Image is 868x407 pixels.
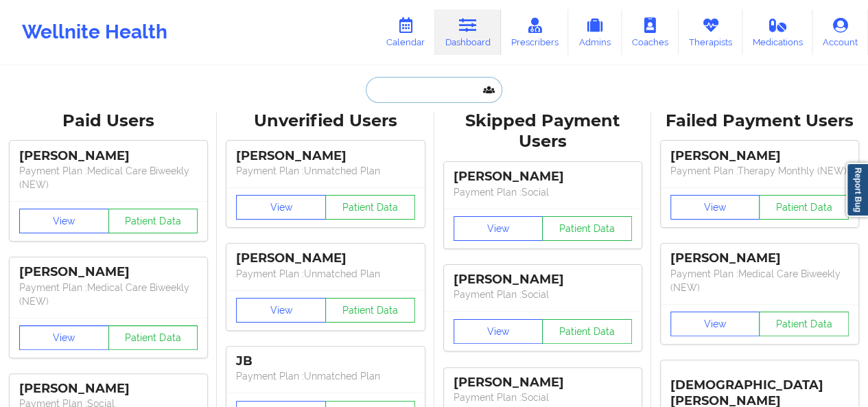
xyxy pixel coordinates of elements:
div: JB [236,353,414,369]
p: Payment Plan : Medical Care Biweekly (NEW) [19,281,198,308]
a: Therapists [679,10,742,55]
div: [PERSON_NAME] [454,375,632,391]
p: Payment Plan : Social [454,391,632,404]
button: Patient Data [759,312,849,336]
p: Payment Plan : Unmatched Plan [236,369,414,383]
div: [PERSON_NAME] [236,148,414,164]
p: Payment Plan : Unmatched Plan [236,164,414,178]
a: Coaches [622,10,679,55]
button: Patient Data [542,216,632,241]
button: View [454,216,543,241]
button: Patient Data [108,209,198,233]
button: Patient Data [542,319,632,344]
button: View [19,209,109,233]
button: View [670,312,760,336]
div: [PERSON_NAME] [19,264,198,280]
button: View [19,325,109,350]
div: Skipped Payment Users [444,111,642,153]
div: [PERSON_NAME] [670,148,849,164]
a: Report Bug [846,163,868,217]
a: Calendar [376,10,435,55]
div: Unverified Users [226,111,424,132]
div: [PERSON_NAME] [670,251,849,266]
button: View [236,298,326,323]
button: Patient Data [759,195,849,220]
button: View [236,195,326,220]
p: Payment Plan : Medical Care Biweekly (NEW) [19,164,198,191]
p: Payment Plan : Social [454,185,632,199]
p: Payment Plan : Unmatched Plan [236,267,414,281]
a: Medications [742,10,813,55]
p: Payment Plan : Social [454,288,632,301]
a: Account [812,10,868,55]
button: Patient Data [108,325,198,350]
a: Prescribers [501,10,569,55]
div: Failed Payment Users [661,111,858,132]
button: Patient Data [325,195,415,220]
div: Paid Users [10,111,207,132]
div: [PERSON_NAME] [454,272,632,288]
p: Payment Plan : Medical Care Biweekly (NEW) [670,267,849,294]
button: Patient Data [325,298,415,323]
div: [PERSON_NAME] [19,148,198,164]
button: View [670,195,760,220]
a: Admins [568,10,622,55]
a: Dashboard [435,10,501,55]
p: Payment Plan : Therapy Monthly (NEW) [670,164,849,178]
button: View [454,319,543,344]
div: [PERSON_NAME] [454,169,632,185]
div: [PERSON_NAME] [19,381,198,397]
div: [PERSON_NAME] [236,251,414,266]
